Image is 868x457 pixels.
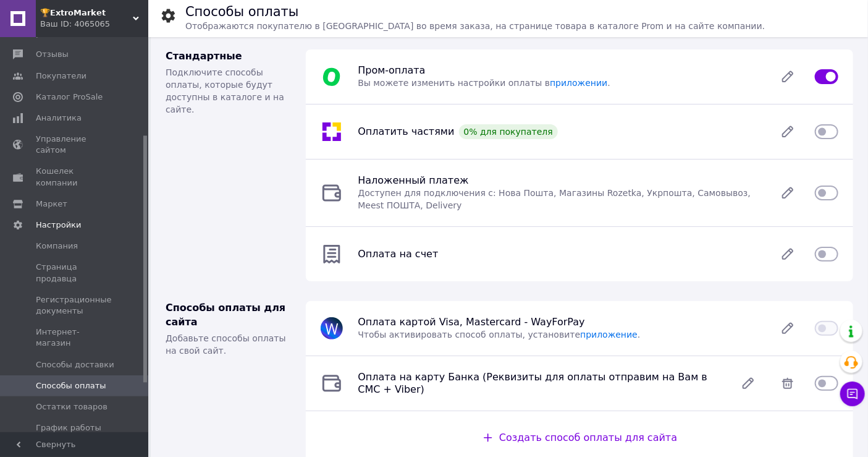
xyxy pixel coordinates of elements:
[358,174,468,186] span: Наложенный платеж
[550,78,607,88] a: приложении
[36,134,114,156] span: Управление сайтом
[40,19,148,30] div: Ваш ID: 4065065
[840,382,865,406] button: Чат с покупателем
[36,241,78,252] span: Компания
[36,49,69,60] span: Отзывы
[36,113,82,124] span: Аналитика
[358,330,640,340] span: Чтобы активировать способ оплаты, установите .
[36,92,103,103] span: Каталог ProSale
[36,70,86,82] span: Покупатели
[358,371,707,395] span: Оплата на карту Банка (Реквизиты для оплаты отправим на Вам в СМС + Viber)
[185,4,299,19] h1: Способы оплаты
[36,401,107,412] span: Остатки товаров
[36,220,81,231] span: Настройки
[40,7,133,19] span: 🏆𝗘𝘅𝘁𝗿𝗼𝗠𝗮𝗿𝗸𝗲𝘁
[36,262,114,284] span: Страница продавца
[358,78,610,88] span: Вы можете изменить настройки оплаты в .
[36,294,114,317] span: Регистрационные документы
[166,302,285,328] span: Способы оплаты для сайта
[358,188,751,210] span: Доступен для подключения с: Нова Пошта, Магазины Rozetka, Укрпошта, Самовывоз, Meest ПОШТА, Delivery
[36,380,106,391] span: Способы оплаты
[358,126,454,137] span: Оплатить частями
[36,166,114,188] span: Кошелек компании
[166,50,242,62] span: Стандартные
[166,67,284,114] span: Подключите способы оплаты, которые будут доступны в каталоге и на сайте.
[36,359,114,370] span: Способы доставки
[358,316,584,328] span: Оплата картой Visa, Mastercard - WayForPay
[358,248,438,260] span: Оплата на счет
[580,330,638,340] a: приложение
[36,422,101,434] span: График работы
[166,333,286,356] span: Добавьте способы оплаты на свой сайт.
[36,327,114,349] span: Интернет-магазин
[358,64,425,76] span: Пром-оплата
[459,124,558,139] div: 0% для покупателя
[499,432,677,443] span: Создать способ оплаты для сайта
[482,431,677,445] div: Создать способ оплаты для сайта
[36,199,67,210] span: Маркет
[185,21,765,31] span: Отображаются покупателю в [GEOGRAPHIC_DATA] во время заказа, на странице товара в каталоге Prom и...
